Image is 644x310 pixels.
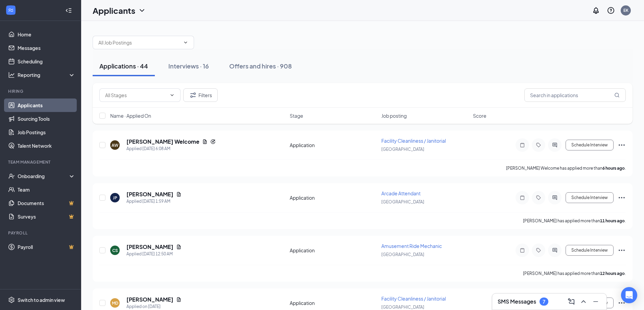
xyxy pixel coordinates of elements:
[8,173,15,179] svg: UserCheck
[614,92,620,98] svg: MagnifyingGlass
[566,192,614,203] button: Schedule Interview
[99,62,148,70] div: Applications · 44
[169,92,175,98] svg: ChevronDown
[126,191,173,198] h5: [PERSON_NAME]
[473,112,486,119] span: Score
[534,248,543,253] svg: Tag
[290,142,377,148] div: Application
[126,296,173,303] h5: [PERSON_NAME]
[518,142,526,148] svg: Note
[18,173,70,179] div: Onboarding
[18,183,75,196] a: Team
[623,7,628,13] div: EK
[534,142,543,148] svg: Tag
[518,195,526,200] svg: Note
[618,194,626,202] svg: Ellipses
[18,139,75,152] a: Talent Network
[381,112,407,119] span: Job posting
[290,247,377,254] div: Application
[618,141,626,149] svg: Ellipses
[183,40,188,45] svg: ChevronDown
[112,248,118,253] div: CS
[113,195,117,201] div: JP
[566,296,577,307] button: ComposeMessage
[18,240,75,254] a: PayrollCrown
[592,6,600,15] svg: Notifications
[18,72,76,78] div: Reporting
[105,91,167,99] input: All Stages
[290,194,377,201] div: Application
[566,140,614,150] button: Schedule Interview
[229,62,292,70] div: Offers and hires · 908
[168,62,209,70] div: Interviews · 16
[176,297,182,302] svg: Document
[607,6,615,15] svg: QuestionInfo
[534,195,543,200] svg: Tag
[8,297,15,303] svg: Settings
[126,138,199,145] h5: [PERSON_NAME] Welcome
[618,246,626,254] svg: Ellipses
[18,41,75,55] a: Messages
[65,7,72,14] svg: Collapse
[551,142,559,148] svg: ActiveChat
[579,298,588,306] svg: ChevronUp
[126,198,182,205] div: Applied [DATE] 1:59 AM
[567,298,575,306] svg: ComposeMessage
[543,299,545,305] div: 7
[93,5,135,16] h1: Applicants
[523,218,626,224] p: [PERSON_NAME] has applied more than .
[381,190,421,196] span: Arcade Attendant
[210,139,216,144] svg: Reapply
[18,28,75,41] a: Home
[8,72,15,78] svg: Analysis
[578,296,589,307] button: ChevronUp
[189,91,197,99] svg: Filter
[566,245,614,256] button: Schedule Interview
[524,88,626,102] input: Search in applications
[8,88,74,94] div: Hiring
[110,112,151,119] span: Name · Applied On
[381,305,424,310] span: [GEOGRAPHIC_DATA]
[551,195,559,200] svg: ActiveChat
[602,166,625,171] b: 6 hours ago
[126,303,182,310] div: Applied on [DATE]
[98,39,180,46] input: All Job Postings
[381,252,424,257] span: [GEOGRAPHIC_DATA]
[183,88,218,102] button: Filter Filters
[126,243,173,251] h5: [PERSON_NAME]
[290,112,303,119] span: Stage
[618,299,626,307] svg: Ellipses
[381,138,446,144] span: Facility Cleanliness / Janitorial
[18,112,75,125] a: Sourcing Tools
[112,300,118,306] div: MD
[176,192,182,197] svg: Document
[590,296,601,307] button: Minimize
[126,251,182,257] div: Applied [DATE] 12:50 AM
[8,159,74,165] div: Team Management
[18,297,65,303] div: Switch to admin view
[138,6,146,15] svg: ChevronDown
[202,139,208,144] svg: Document
[18,55,75,68] a: Scheduling
[506,165,626,171] p: [PERSON_NAME] Welcome has applied more than .
[600,218,625,223] b: 11 hours ago
[498,298,536,305] h3: SMS Messages
[600,271,625,276] b: 12 hours ago
[112,142,118,148] div: AW
[126,145,216,152] div: Applied [DATE] 6:08 AM
[551,248,559,253] svg: ActiveChat
[621,287,637,303] div: Open Intercom Messenger
[176,244,182,250] svg: Document
[518,248,526,253] svg: Note
[18,98,75,112] a: Applicants
[7,7,14,13] svg: WorkstreamLogo
[381,147,424,152] span: [GEOGRAPHIC_DATA]
[592,298,600,306] svg: Minimize
[381,295,446,302] span: Facility Cleanliness / Janitorial
[8,230,74,236] div: Payroll
[18,125,75,139] a: Job Postings
[18,210,75,223] a: SurveysCrown
[523,271,626,276] p: [PERSON_NAME] has applied more than .
[18,196,75,210] a: DocumentsCrown
[381,243,442,249] span: Amusement Ride Mechanic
